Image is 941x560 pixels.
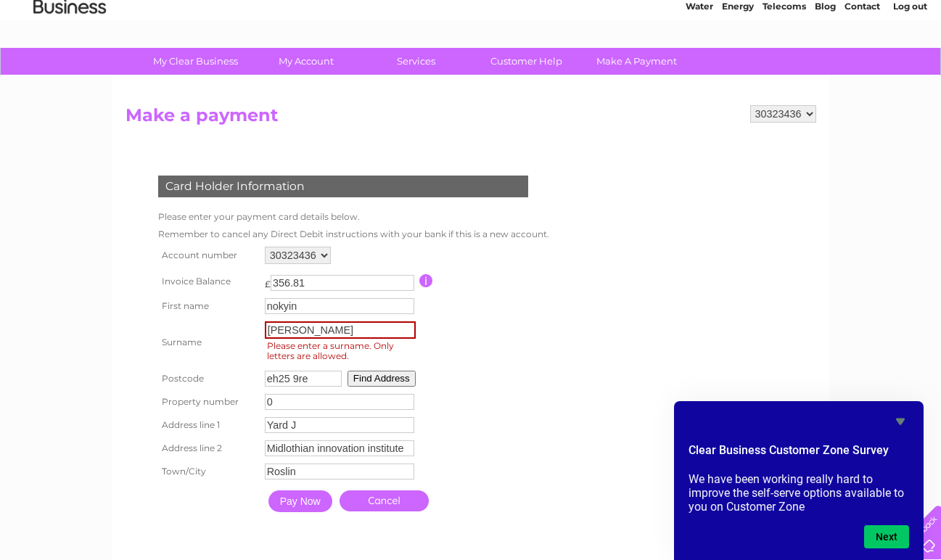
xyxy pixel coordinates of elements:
[155,367,261,390] th: Postcode
[689,472,909,514] p: We have been working really hard to improve the self-serve options available to you on Customer Zone
[893,62,927,73] a: Log out
[686,62,713,73] a: Water
[155,460,261,483] th: Town/City
[467,48,586,75] a: Customer Help
[689,442,909,466] h2: Clear Business Customer Zone Survey
[155,226,553,243] td: Remember to cancel any Direct Debit instructions with your bank if this is a new account.
[356,48,476,75] a: Services
[340,490,429,511] a: Cancel
[763,62,806,73] a: Telecoms
[815,62,836,73] a: Blog
[246,48,366,75] a: My Account
[155,208,553,226] td: Please enter your payment card details below.
[33,38,107,82] img: logo.png
[689,413,909,548] div: Clear Business Customer Zone Survey
[722,62,754,73] a: Energy
[268,490,332,512] input: Pay Now
[136,48,255,75] a: My Clear Business
[265,271,271,289] td: £
[265,339,420,363] span: Please enter a surname. Only letters are allowed.
[155,268,261,295] th: Invoice Balance
[128,8,814,70] div: Clear Business is a trading name of Verastar Limited (registered in [GEOGRAPHIC_DATA] No. 3667643...
[419,274,433,287] input: Information
[155,437,261,460] th: Address line 2
[667,7,768,25] a: 0333 014 3131
[155,243,261,268] th: Account number
[155,413,261,437] th: Address line 1
[158,176,528,197] div: Card Holder Information
[126,105,816,133] h2: Make a payment
[155,390,261,413] th: Property number
[892,413,909,430] button: Hide survey
[864,525,909,548] button: Next question
[845,62,880,73] a: Contact
[155,295,261,318] th: First name
[348,371,416,387] button: Find Address
[155,318,261,367] th: Surname
[577,48,696,75] a: Make A Payment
